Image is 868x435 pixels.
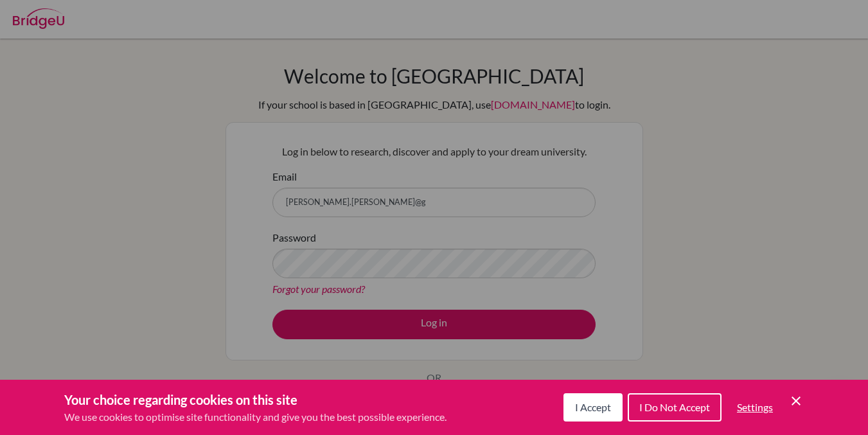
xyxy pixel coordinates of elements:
button: I Accept [563,393,623,422]
span: I Accept [575,401,611,413]
span: Settings [737,401,773,413]
button: Save and close [788,393,804,409]
p: We use cookies to optimise site functionality and give you the best possible experience. [64,409,447,425]
button: Settings [727,395,783,420]
span: I Do Not Accept [639,401,710,413]
h3: Your choice regarding cookies on this site [64,390,447,409]
button: I Do Not Accept [628,393,722,422]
